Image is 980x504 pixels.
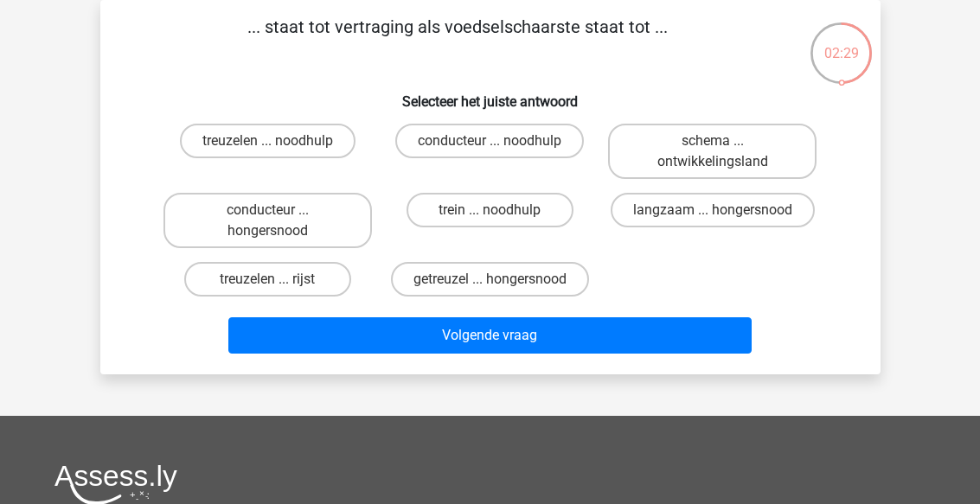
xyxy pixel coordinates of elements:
[128,14,788,66] p: ... staat tot vertraging als voedselschaarste staat tot ...
[611,193,815,227] label: langzaam ... hongersnood
[395,124,584,158] label: conducteur ... noodhulp
[608,124,817,179] label: schema ... ontwikkelingsland
[391,262,589,297] label: getreuzel ... hongersnood
[128,80,853,110] h6: Selecteer het juiste antwoord
[184,262,351,297] label: treuzelen ... rijst
[407,193,573,227] label: trein ... noodhulp
[163,193,372,248] label: conducteur ... hongersnood
[809,21,874,64] div: 02:29
[228,317,752,354] button: Volgende vraag
[180,124,355,158] label: treuzelen ... noodhulp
